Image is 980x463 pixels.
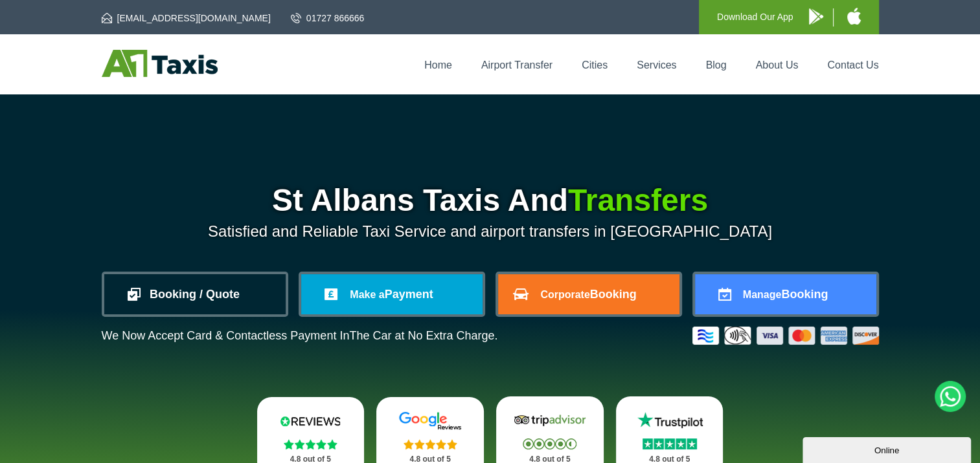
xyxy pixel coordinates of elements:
[847,8,861,25] img: A1 Taxis iPhone App
[498,274,679,314] a: CorporateBooking
[809,8,823,25] img: A1 Taxis Android App
[404,439,457,449] img: Stars
[568,183,708,217] span: Transfers
[695,274,876,314] a: ManageBooking
[424,59,452,70] a: Home
[756,59,799,70] a: About Us
[692,327,879,345] img: Credit And Debit Cards
[301,274,483,314] a: Make aPayment
[511,411,589,430] img: Tripadvisor
[102,329,498,343] p: We Now Accept Card & Contactless Payment In
[717,9,793,25] p: Download Our App
[391,411,469,431] img: Google
[582,59,608,70] a: Cities
[102,185,879,216] h1: St Albans Taxis And
[481,59,553,70] a: Airport Transfer
[102,50,218,77] img: A1 Taxis St Albans LTD
[803,435,974,463] iframe: chat widget
[540,289,589,300] span: Corporate
[705,59,726,70] a: Blog
[743,289,782,300] span: Manage
[350,289,384,300] span: Make a
[102,12,271,25] a: [EMAIL_ADDRESS][DOMAIN_NAME]
[523,438,576,449] img: Stars
[637,59,676,70] a: Services
[643,438,697,449] img: Stars
[291,12,365,25] a: 01727 866666
[284,439,337,449] img: Stars
[102,222,879,241] p: Satisfied and Reliable Taxi Service and airport transfers in [GEOGRAPHIC_DATA]
[827,59,878,70] a: Contact Us
[104,274,286,314] a: Booking / Quote
[631,411,709,430] img: Trustpilot
[349,329,497,342] span: The Car at No Extra Charge.
[271,411,349,431] img: Reviews.io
